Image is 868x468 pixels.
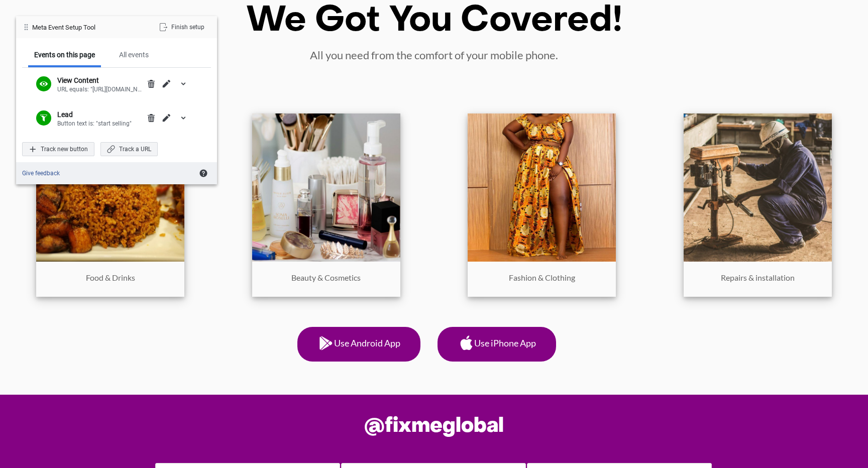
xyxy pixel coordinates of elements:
div: Edit [159,111,174,125]
div: All events [113,44,155,67]
div: expand/collapse details [176,77,191,91]
h1: We Got You Covered! [10,1,858,43]
div: Lead [57,110,144,119]
div: Button text is: "start selling" [57,119,144,128]
img: beauty-cosmetics [252,113,400,262]
div: Delete [144,77,159,91]
div: Events on this page [34,50,95,59]
a: Use iPhone App [438,327,556,362]
img: android-icon.png [317,334,334,351]
div: Events on this page [28,44,101,67]
div: expand/collapse details [176,111,191,125]
a: @fixmeglobal [155,415,713,439]
p: Beauty & Cosmetics [257,267,395,284]
a: Give feedback [22,169,60,177]
div: Meta Event Setup Tool [32,23,95,32]
div: Delete [144,111,159,125]
div: All events [119,50,149,59]
p: All you need from the comfort of your mobile phone. [10,47,858,63]
p: Repairs & installation [689,267,827,284]
img: apple-icon.png [458,334,474,351]
img: repairs [684,113,832,262]
p: Fashion & Clothing [473,267,611,284]
img: fashion [468,113,616,262]
img: food-and-drinks [36,113,184,262]
p: Food & Drinks [41,267,179,284]
div: Track a URL [100,142,158,156]
div: Finish setup [153,20,211,34]
div: URL equals: "[URL][DOMAIN_NAME]" [57,85,144,94]
div: Edit [159,77,174,91]
a: Use Android App [297,327,420,362]
div: Track new button [22,142,94,156]
div: View Content [57,76,144,85]
div: Learn about the Event Setup Tool [196,166,211,180]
